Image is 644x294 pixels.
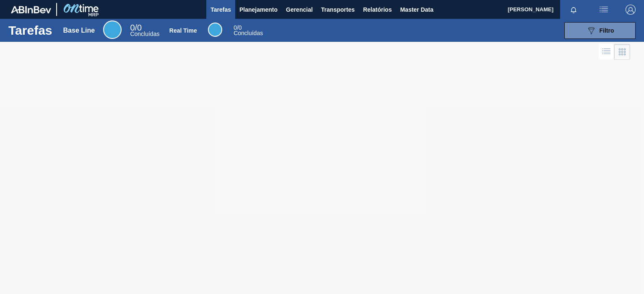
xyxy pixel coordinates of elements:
[169,27,197,34] div: Real Time
[8,26,52,35] h1: Tarefas
[286,5,313,15] span: Gerencial
[363,5,392,15] span: Relatórios
[234,24,237,31] span: 0
[130,23,135,32] span: 0
[239,5,278,15] span: Planejamento
[626,5,636,15] img: Logout
[234,24,241,31] span: / 0
[208,23,222,37] div: Real Time
[234,25,263,36] div: Real Time
[11,6,51,13] img: TNhmsLtSVTkK8tSr43FrP2fwEKptu5GPRR3wAAAABJRU5ErkJggg==
[321,5,355,15] span: Transportes
[560,4,587,15] button: Notificações
[234,30,263,36] span: Concluídas
[63,27,95,34] div: Base Line
[210,5,231,15] span: Tarefas
[103,20,122,39] div: Base Line
[564,22,636,39] button: Filtro
[130,31,159,37] span: Concluídas
[600,27,614,34] span: Filtro
[130,24,159,37] div: Base Line
[130,23,142,32] span: / 0
[400,5,433,15] span: Master Data
[599,5,609,15] img: userActions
